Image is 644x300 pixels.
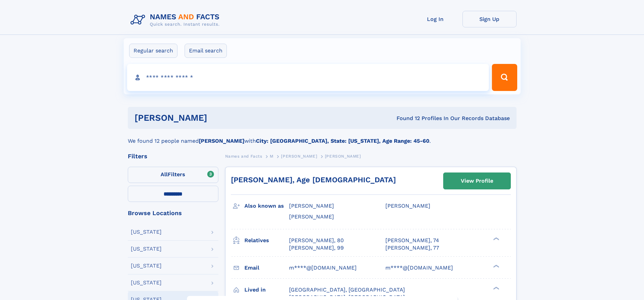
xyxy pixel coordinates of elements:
div: ❯ [492,236,500,241]
b: City: [GEOGRAPHIC_DATA], State: [US_STATE], Age Range: 45-60 [256,138,429,144]
div: ❯ [492,264,500,268]
h3: Also known as [244,200,289,212]
span: [PERSON_NAME] [281,154,317,159]
a: M [270,152,273,160]
div: Found 12 Profiles In Our Records Database [302,115,510,122]
span: [GEOGRAPHIC_DATA], [GEOGRAPHIC_DATA] [289,286,405,293]
div: [US_STATE] [131,280,162,285]
div: We found 12 people named with . [128,129,517,145]
a: View Profile [444,173,510,189]
div: View Profile [461,173,493,189]
a: Names and Facts [225,152,262,160]
a: Log In [408,11,462,27]
label: Regular search [129,44,177,58]
a: [PERSON_NAME], 77 [385,244,439,252]
span: [PERSON_NAME] [385,203,430,209]
h3: Lived in [244,284,289,296]
a: Sign Up [462,11,517,27]
a: [PERSON_NAME], 80 [289,237,344,244]
a: [PERSON_NAME], 74 [385,237,439,244]
a: [PERSON_NAME], 99 [289,244,344,252]
span: All [161,171,168,178]
label: Filters [128,167,218,183]
span: [PERSON_NAME] [289,213,334,220]
input: search input [127,64,489,91]
div: Filters [128,153,218,159]
img: Logo Names and Facts [128,11,225,29]
span: [PERSON_NAME] [325,154,361,159]
div: [US_STATE] [131,263,162,269]
a: [PERSON_NAME] [281,152,317,160]
span: M [270,154,273,159]
label: Email search [185,44,227,58]
b: [PERSON_NAME] [199,138,244,144]
div: Browse Locations [128,210,218,216]
h3: Email [244,262,289,274]
div: ❯ [492,286,500,290]
button: Search Button [492,64,517,91]
div: [US_STATE] [131,246,162,252]
h3: Relatives [244,235,289,246]
h1: [PERSON_NAME] [135,114,302,122]
div: [US_STATE] [131,229,162,235]
a: [PERSON_NAME], Age [DEMOGRAPHIC_DATA] [231,176,396,184]
span: [PERSON_NAME] [289,203,334,209]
